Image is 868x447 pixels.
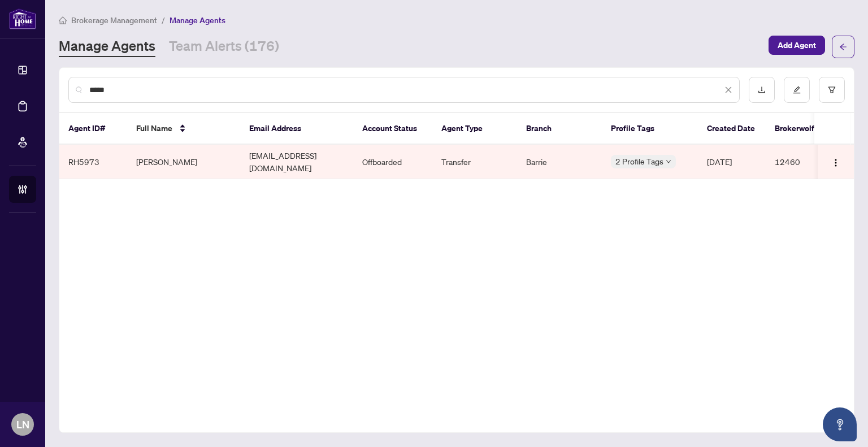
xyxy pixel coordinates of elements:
[162,14,165,27] li: /
[758,86,766,94] span: download
[769,36,825,55] button: Add Agent
[170,15,225,25] span: Manage Agents
[59,113,127,145] th: Agent ID#
[517,145,602,179] td: Barrie
[793,86,801,94] span: edit
[517,113,602,145] th: Branch
[749,77,775,103] button: download
[698,145,766,179] td: [DATE]
[819,77,845,103] button: filter
[827,153,845,171] button: Logo
[16,416,29,432] span: LN
[136,122,172,134] span: Full Name
[831,158,840,167] img: Logo
[784,77,810,103] button: edit
[766,145,834,179] td: 12460
[240,113,353,145] th: Email Address
[839,43,847,51] span: arrow-left
[169,37,279,57] a: Team Alerts (176)
[353,113,432,145] th: Account Status
[778,36,816,54] span: Add Agent
[127,145,240,179] td: [PERSON_NAME]
[698,113,766,145] th: Created Date
[353,145,432,179] td: Offboarded
[240,145,353,179] td: [EMAIL_ADDRESS][DOMAIN_NAME]
[59,37,155,57] a: Manage Agents
[823,407,857,441] button: Open asap
[432,113,517,145] th: Agent Type
[432,145,517,179] td: Transfer
[666,159,671,164] span: down
[828,86,836,94] span: filter
[724,86,732,94] span: close
[59,16,67,24] span: home
[766,113,834,145] th: Brokerwolf ID
[602,113,698,145] th: Profile Tags
[59,145,127,179] td: RH5973
[615,155,663,168] span: 2 Profile Tags
[9,8,36,29] img: logo
[71,15,157,25] span: Brokerage Management
[127,113,240,145] th: Full Name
